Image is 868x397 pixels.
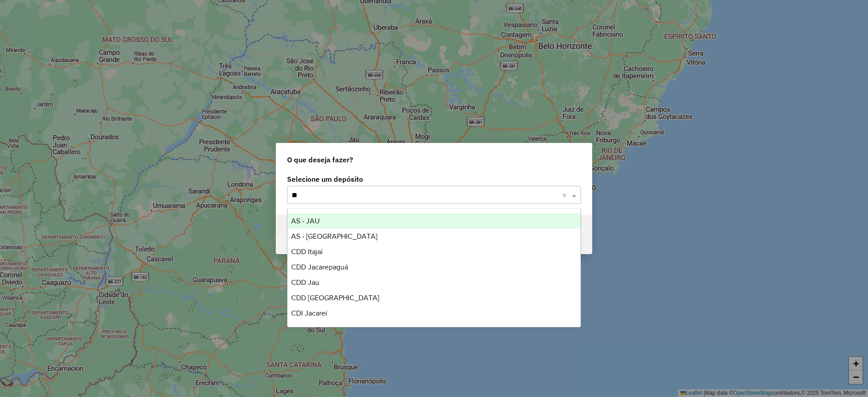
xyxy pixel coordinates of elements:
span: AS - [GEOGRAPHIC_DATA] [291,232,377,240]
span: CDD Jau [291,279,319,286]
span: Clear all [562,189,570,200]
span: O que deseja fazer? [287,154,353,165]
span: AS - JAU [291,217,320,225]
span: CDI Jacareí [291,309,327,317]
span: CDD Itajaí [291,248,323,255]
span: CDD Jacarepaguá [291,263,348,271]
span: CDD [GEOGRAPHIC_DATA] [291,294,379,302]
ng-dropdown-panel: Options list [287,208,581,327]
label: Selecione um depósito [287,174,581,184]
